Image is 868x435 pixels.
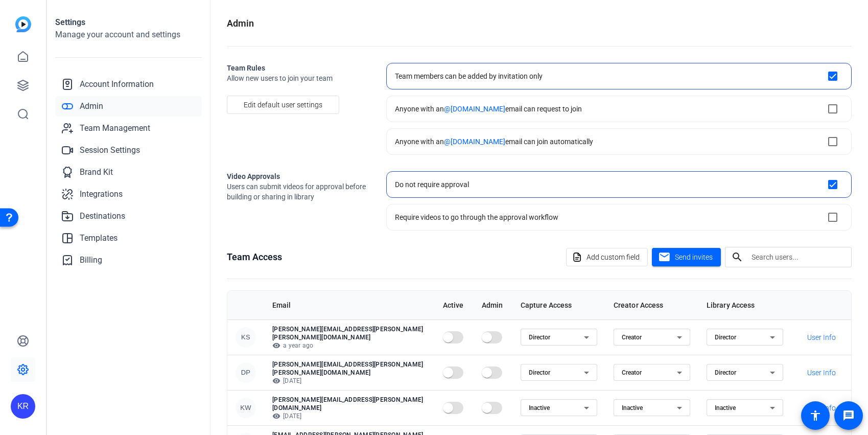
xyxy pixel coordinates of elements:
mat-icon: visibility [272,377,280,385]
a: Billing [55,250,202,270]
span: Add custom field [587,247,640,267]
span: Director [529,369,550,376]
a: Templates [55,228,202,248]
input: Search users... [752,251,843,263]
th: Admin [474,291,512,319]
button: Send invites [652,248,721,266]
div: DP [236,362,256,383]
p: [DATE] [272,377,427,385]
h2: Video Approvals [227,171,370,181]
a: Integrations [55,184,202,204]
span: Account Information [80,78,154,90]
span: Brand Kit [80,166,113,178]
mat-icon: mail [658,251,671,264]
button: Add custom field [566,248,648,266]
p: [PERSON_NAME][EMAIL_ADDRESS][PERSON_NAME][DOMAIN_NAME] [272,396,427,412]
button: User Info [800,399,843,417]
span: @[DOMAIN_NAME] [444,138,505,146]
th: Creator Access [605,291,698,319]
div: Anyone with an email can request to join [395,104,582,114]
div: Team members can be added by invitation only [395,71,543,81]
button: User Info [800,328,843,347]
div: Anyone with an email can join automatically [395,136,593,147]
p: [PERSON_NAME][EMAIL_ADDRESS][PERSON_NAME][PERSON_NAME][DOMAIN_NAME] [272,360,427,377]
span: Users can submit videos for approval before building or sharing in library [227,181,370,202]
a: Admin [55,96,202,117]
mat-icon: search [725,251,749,263]
span: Admin [80,100,103,112]
span: Creator [622,369,642,376]
div: KW [236,398,256,418]
span: User Info [807,368,836,378]
h2: Manage your account and settings [55,29,202,41]
a: Destinations [55,206,202,226]
h1: Team Access [227,250,282,264]
span: Destinations [80,210,125,222]
mat-icon: accessibility [809,409,822,422]
th: Capture Access [512,291,605,319]
span: Inactive [622,404,643,411]
h1: Settings [55,16,202,29]
th: Email [264,291,435,319]
span: Director [715,369,736,376]
span: Integrations [80,188,123,200]
p: [DATE] [272,412,427,420]
mat-icon: message [842,409,855,422]
div: Require videos to go through the approval workflow [395,212,558,222]
span: Director [715,334,736,341]
th: Active [435,291,474,319]
span: Edit default user settings [244,95,322,115]
button: Edit default user settings [227,96,339,114]
span: Inactive [529,404,550,411]
a: Account Information [55,74,202,95]
a: Brand Kit [55,162,202,182]
a: Team Management [55,118,202,139]
img: blue-gradient.svg [15,16,31,32]
mat-icon: visibility [272,412,280,420]
span: @[DOMAIN_NAME] [444,105,505,113]
span: Director [529,334,550,341]
div: Do not require approval [395,179,469,190]
h2: Team Rules [227,63,370,73]
p: [PERSON_NAME][EMAIL_ADDRESS][PERSON_NAME][PERSON_NAME][DOMAIN_NAME] [272,325,427,341]
span: Send invites [675,252,713,263]
span: Team Management [80,122,150,134]
h1: Admin [227,16,254,31]
span: Inactive [715,404,736,411]
span: Allow new users to join your team [227,73,370,83]
button: User Info [800,363,843,382]
th: Library Access [698,291,791,319]
mat-icon: visibility [272,341,280,350]
a: Session Settings [55,140,202,161]
span: Creator [622,334,642,341]
span: Session Settings [80,144,140,156]
p: a year ago [272,341,427,350]
span: User Info [807,332,836,342]
div: KS [236,327,256,348]
span: Templates [80,232,118,244]
div: KR [11,394,35,419]
span: Billing [80,254,102,266]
